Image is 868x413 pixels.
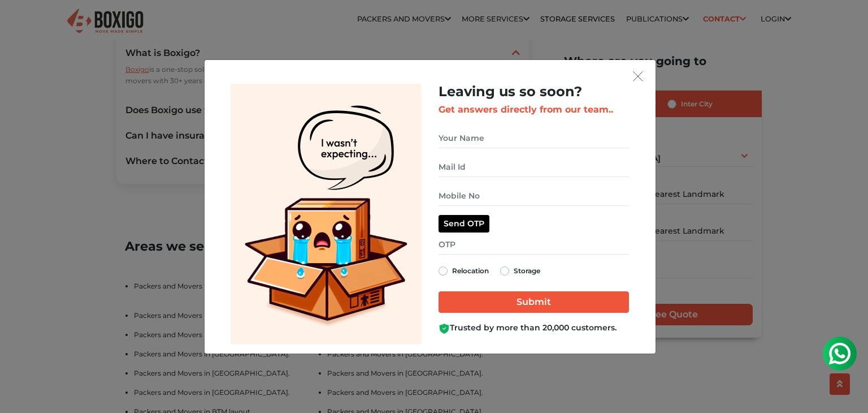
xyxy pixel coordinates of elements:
[439,323,450,334] img: Boxigo Customer Shield
[439,128,629,148] input: Your Name
[439,215,489,233] button: Send OTP
[11,11,34,34] img: whatsapp-icon.svg
[439,291,629,313] input: Submit
[439,157,629,177] input: Mail Id
[439,186,629,206] input: Mobile No
[439,322,629,334] div: Trusted by more than 20,000 customers.
[439,84,629,100] h2: Leaving us so soon?
[514,264,540,278] label: Storage
[439,104,629,115] h3: Get answers directly from our team..
[439,235,629,255] input: OTP
[452,264,489,278] label: Relocation
[633,71,643,81] img: exit
[231,84,422,345] img: Lead Welcome Image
